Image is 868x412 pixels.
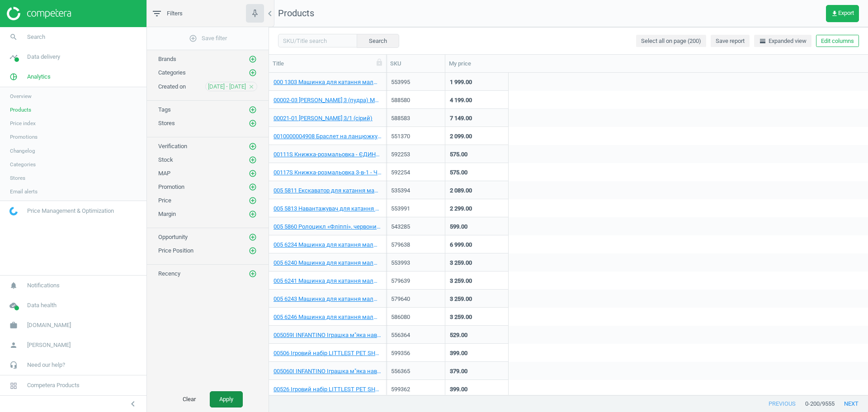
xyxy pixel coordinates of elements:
div: Title [273,60,382,68]
div: 529.00 [450,331,467,339]
span: Promotions [10,133,38,140]
button: chevron_left [122,398,144,410]
button: Clear [173,391,205,407]
div: 4 199.00 [450,96,472,104]
i: add_circle_outline [189,34,197,42]
button: add_circle_outline [248,246,257,255]
button: add_circle_outline [248,142,257,151]
span: Export [831,10,854,17]
a: 0010000004908 Браслет на ланцюжку Мишеня з сиром [274,132,382,140]
button: add_circle_outline [248,233,257,242]
span: Products [278,8,314,19]
i: add_circle_outline [249,247,257,255]
button: add_circle_outline [248,68,257,77]
span: [DATE] - [DATE] [208,83,246,91]
div: 588583 [391,114,440,122]
a: 005 6240 Машинка для катання малюка "Нео" червона, 12міс. + [274,259,382,267]
span: Stores [158,120,175,126]
i: add_circle_outline [249,55,257,63]
span: Changelog [10,147,35,154]
span: Verification [158,143,187,150]
span: Margin [158,211,176,217]
i: add_circle_outline [249,197,257,205]
div: 592253 [391,150,440,159]
span: Overview [10,93,32,100]
div: 551370 [391,132,440,140]
div: 599356 [391,349,440,357]
span: Promotion [158,183,184,190]
button: Select all on page (200) [636,35,706,47]
div: 1 999.00 [450,78,472,86]
span: Stock [158,156,173,163]
button: add_circle_outline [248,210,257,219]
div: 556365 [391,367,440,375]
div: 2 089.00 [450,187,472,195]
div: 599362 [391,385,440,393]
span: Filters [167,9,183,18]
span: Brands [158,56,176,62]
i: chevron_left [127,398,138,409]
a: 005 5860 Ролоцикл «Фліппі». червоний. 18 міс.+ [274,223,382,231]
i: add_circle_outline [249,233,257,241]
div: 535394 [391,187,440,195]
span: Need our help? [27,361,65,369]
div: 543285 [391,223,440,231]
div: 3 259.00 [450,313,472,321]
span: Recency [158,270,180,277]
img: wGWNvw8QSZomAAAAABJRU5ErkJggg== [9,207,18,215]
div: 399.00 [450,349,467,357]
i: cloud_done [5,297,22,314]
span: Price [158,197,171,204]
span: Select all on page (200) [641,37,701,45]
div: 7 149.00 [450,114,472,122]
div: 592254 [391,169,440,177]
button: Save report [711,35,750,47]
i: search [5,28,22,46]
span: Expanded view [759,37,807,45]
div: 556364 [391,331,440,339]
button: Apply [210,391,243,407]
span: Tags [158,106,171,113]
div: 579638 [391,241,440,249]
div: 379.00 [450,367,467,375]
a: 00002-03 [PERSON_NAME] 3 (пудра) МУЗИЧНИЙ [274,96,382,104]
button: Search [357,34,399,47]
a: 00021-01 [PERSON_NAME] 3/1 (сірий) [274,114,373,122]
a: 005 6246 Машинка для катання малюка "Нео". троянда. 12міс. + [274,313,382,321]
div: 399.00 [450,385,467,393]
span: MAP [158,170,170,177]
span: Competera Products [27,381,80,389]
a: 005 6241 Машинка для катання малюка "Нео" блакитна. 12міс. + [274,277,382,285]
button: add_circle_outline [248,269,257,278]
span: Price index [10,120,36,127]
div: 2 299.00 [450,205,472,213]
i: pie_chart_outlined [5,68,22,85]
span: Categories [10,161,36,168]
button: add_circle_outline [248,155,257,164]
button: add_circle_outline [248,105,257,114]
i: notifications [5,277,22,294]
button: add_circle_outlineSave filter [147,29,269,47]
button: add_circle_outline [248,119,257,128]
i: add_circle_outline [249,69,257,77]
div: 6 999.00 [450,241,472,249]
i: horizontal_split [759,37,766,45]
span: Save report [716,37,745,45]
span: / 9555 [820,400,835,408]
span: Search [27,33,45,41]
div: 579639 [391,277,440,285]
div: 575.00 [450,169,467,177]
i: close [248,84,255,90]
i: get_app [831,10,838,17]
button: Edit columns [816,35,859,47]
i: chevron_left [264,8,275,19]
a: 005060I INFANTINO Іграшка м"яка навісна з прорізувачем "Метелик" [274,367,382,375]
div: 588580 [391,96,440,104]
span: Categories [158,69,186,76]
i: add_circle_outline [249,106,257,114]
span: Data delivery [27,53,60,61]
div: 579640 [391,295,440,303]
img: ajHJNr6hYgQAAAAASUVORK5CYII= [7,7,71,20]
button: get_appExport [826,5,859,22]
div: My price [449,60,505,68]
